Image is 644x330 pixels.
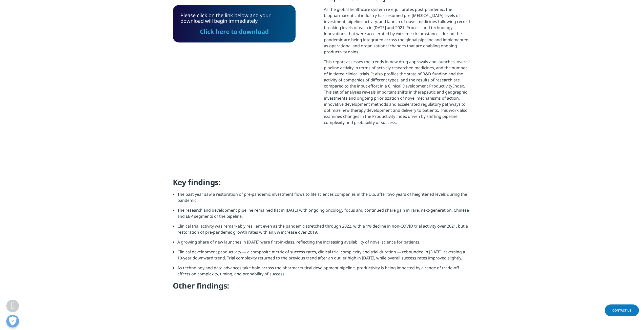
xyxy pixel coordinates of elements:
a: Click here to download [200,27,269,36]
li: Clinical trial activity was remarkably resilient even as the pandemic stretched through 2022, wit... [177,223,471,239]
p: As the global healthcare system re-equilibrates post-pandemic, the biopharmaceutical industry has... [324,6,471,59]
p: This report assesses the trends in new drug approvals and launches, overall pipeline activity in ... [324,59,471,129]
h4: Key findings: [173,177,471,191]
div: Please click on the link below and your download will begin immediately. [180,13,288,35]
li: The research and development pipeline remained flat in [DATE] with ongoing oncology focus and con... [177,207,471,223]
a: Contact Us [605,304,639,316]
li: A growing share of new launches in [DATE] were first-in-class, reflecting the increasing availabi... [177,239,471,249]
span: Contact Us [612,308,631,313]
li: As technology and data advances take hold across the pharmaceutical development pipeline, product... [177,265,471,281]
li: The past year saw a restoration of pre-pandemic investment flows to life sciences companies in th... [177,191,471,207]
button: Open Preferences [6,315,19,327]
h4: Other findings: [173,281,471,295]
li: Clinical development productivity — a composite metric of success rates, clinical trial complexit... [177,249,471,265]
